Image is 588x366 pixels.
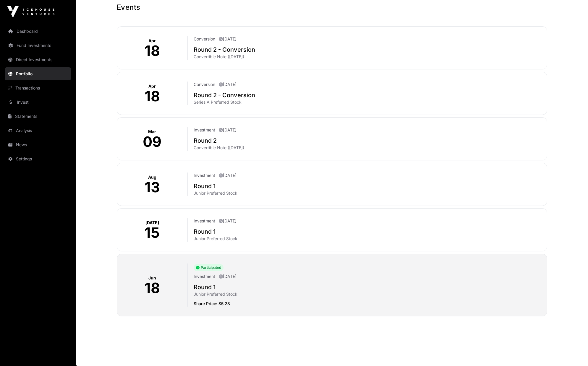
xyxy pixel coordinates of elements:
[148,129,156,135] p: Mar
[194,136,542,145] h2: Round 2
[194,291,542,297] p: Junior Preferred Stock
[194,45,542,54] h2: Round 2 - Conversion
[7,6,54,18] img: Icehouse Ventures Logo
[148,174,156,180] p: Aug
[5,138,71,151] a: News
[558,338,588,366] iframe: Chat Widget
[194,236,542,242] p: Junior Preferred Stock
[194,173,215,178] p: Investment
[194,182,542,190] h2: Round 1
[145,220,159,226] p: [DATE]
[145,89,160,103] p: 18
[117,3,547,12] h1: Events
[5,110,71,123] a: Statements
[219,274,237,279] p: [DATE]
[194,274,215,279] p: Investment
[5,124,71,137] a: Analysis
[145,180,160,194] p: 13
[219,82,237,87] p: [DATE]
[219,218,237,224] p: [DATE]
[143,135,161,149] p: 09
[194,145,542,151] p: Convertible Note ([DATE])
[219,127,237,133] p: [DATE]
[219,36,237,42] p: [DATE]
[148,38,156,44] p: Apr
[194,54,542,60] p: Convertible Note ([DATE])
[5,53,71,66] a: Direct Investments
[219,173,237,178] p: [DATE]
[194,82,215,87] p: Conversion
[5,39,71,52] a: Fund Investments
[148,275,156,281] p: Jun
[194,283,542,291] h2: Round 1
[194,227,542,236] h2: Round 1
[194,218,215,224] p: Investment
[194,190,542,196] p: Junior Preferred Stock
[5,25,71,38] a: Dashboard
[5,67,71,80] a: Portfolio
[194,301,542,307] p: Share Price: $5.28
[194,127,215,133] p: Investment
[148,83,156,89] p: Apr
[5,96,71,109] a: Invest
[194,99,542,105] p: Series A Preferred Stock
[5,82,71,95] a: Transactions
[194,91,542,99] h2: Round 2 - Conversion
[5,152,71,165] a: Settings
[145,44,160,58] p: 18
[145,226,160,240] p: 15
[194,36,215,42] p: Conversion
[194,264,223,271] span: Participated
[145,281,160,295] p: 18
